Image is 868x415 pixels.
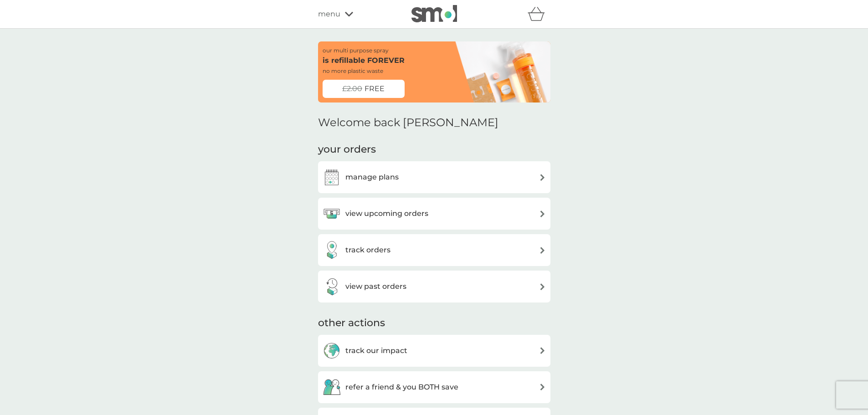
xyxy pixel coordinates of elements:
[539,283,546,290] img: arrow right
[318,143,376,157] h3: your orders
[323,55,405,67] p: is refillable FOREVER
[539,247,546,254] img: arrow right
[318,116,498,129] h2: Welcome back [PERSON_NAME]
[345,171,399,183] h3: manage plans
[342,83,362,95] span: £2.00
[539,347,546,354] img: arrow right
[345,208,428,220] h3: view upcoming orders
[539,384,546,390] img: arrow right
[539,174,546,181] img: arrow right
[539,210,546,217] img: arrow right
[323,67,383,75] p: no more plastic waste
[345,381,458,393] h3: refer a friend & you BOTH save
[528,5,550,23] div: basket
[345,281,406,292] h3: view past orders
[411,5,457,22] img: smol
[318,316,385,330] h3: other actions
[318,8,340,20] span: menu
[365,83,385,95] span: FREE
[345,244,390,256] h3: track orders
[345,345,407,357] h3: track our impact
[323,46,389,55] p: our multi purpose spray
